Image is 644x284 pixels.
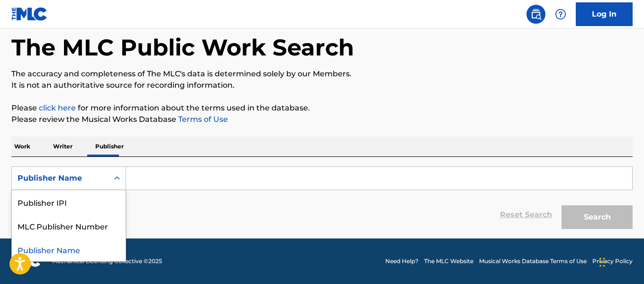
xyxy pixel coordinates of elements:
a: Privacy Policy [592,257,633,266]
p: Please review the Musical Works Database [11,114,633,125]
p: Writer [50,137,75,156]
div: Publisher Name [18,173,103,184]
h1: The MLC Public Work Search [11,33,354,62]
img: MLC Logo [11,7,48,21]
a: Musical Works Database Terms of Use [479,257,587,266]
div: Publisher IPI [12,190,126,214]
a: click here [39,103,76,112]
a: The MLC Website [424,257,473,266]
p: It is not an authoritative source for recording information. [11,80,633,91]
img: help [555,9,566,20]
a: Terms of Use [176,115,228,124]
p: Please for more information about the terms used in the database. [11,102,633,114]
p: Publisher [92,137,127,156]
form: Search Form [11,166,633,234]
p: Work [11,137,33,156]
div: Help [551,5,570,24]
div: MLC Publisher Number [12,214,126,238]
img: search [530,9,542,20]
iframe: Chat Widget [597,238,644,284]
a: Public Search [526,5,545,24]
div: Widget de chat [597,238,644,284]
div: Publisher Name [12,238,126,261]
div: Arrastar [599,248,605,276]
a: Need Help? [385,257,418,266]
a: Log In [576,2,633,26]
p: The accuracy and completeness of The MLC's data is determined solely by our Members. [11,68,633,80]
